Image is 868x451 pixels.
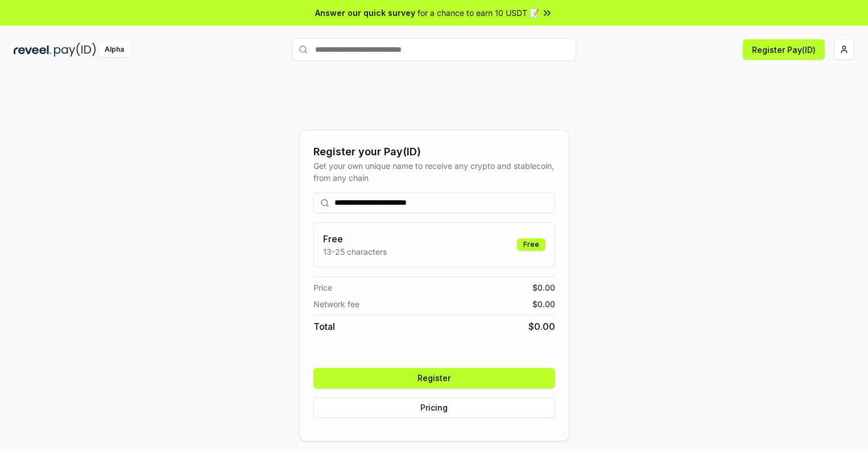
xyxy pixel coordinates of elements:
[418,7,539,19] span: for a chance to earn 10 USDT 📝
[532,298,555,310] span: $ 0.00
[313,298,359,310] span: Network fee
[323,232,387,246] h3: Free
[313,282,332,293] span: Price
[323,246,387,258] p: 13-25 characters
[532,282,555,293] span: $ 0.00
[313,320,335,333] span: Total
[313,160,555,184] div: Get your own unique name to receive any crypto and stablecoin, from any chain
[517,238,545,251] div: Free
[315,7,415,19] span: Answer our quick survey
[313,398,555,418] button: Pricing
[14,43,52,57] img: reveel_dark
[313,368,555,388] button: Register
[54,43,96,57] img: pay_id
[98,43,130,57] div: Alpha
[743,39,825,60] button: Register Pay(ID)
[528,320,555,333] span: $ 0.00
[313,144,555,160] div: Register your Pay(ID)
